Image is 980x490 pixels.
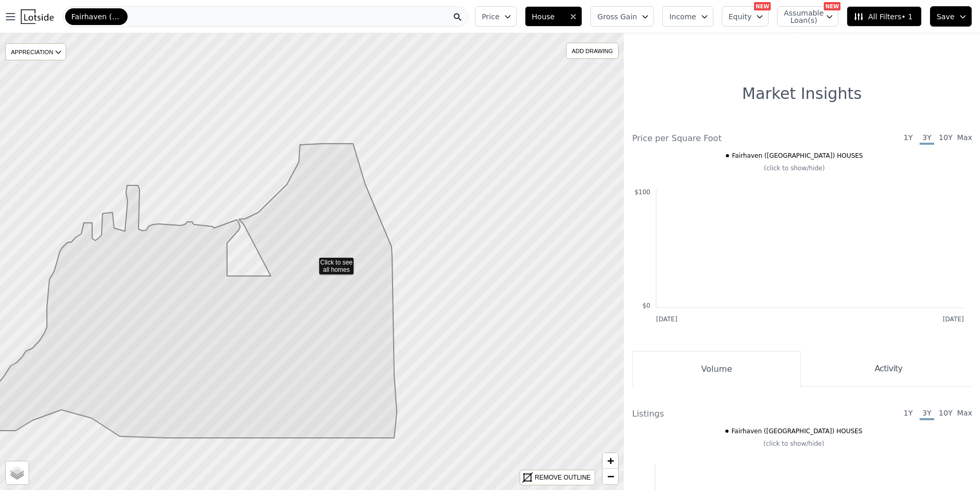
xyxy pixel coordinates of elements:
text: [DATE] [656,316,677,323]
button: Price [475,6,517,27]
span: Gross Gain [597,11,637,22]
text: $100 [634,189,650,196]
span: 1Y [901,132,915,145]
span: All Filters • 1 [853,11,912,22]
span: 1Y [901,408,915,420]
button: Income [662,6,713,27]
span: Save [937,11,954,22]
span: Income [669,11,696,22]
text: $0 [643,302,650,309]
a: Zoom in [602,453,618,469]
div: ADD DRAWING [567,43,618,58]
div: Listings [632,408,802,420]
div: REMOVE OUTLINE [535,473,590,482]
span: Fairhaven ([GEOGRAPHIC_DATA]) HOUSES [732,152,863,160]
div: (click to show/hide) [624,439,964,448]
div: NEW [824,2,840,10]
div: Price per Square Foot [632,132,802,145]
span: Max [957,408,972,420]
text: [DATE] [943,316,964,323]
button: Assumable Loan(s) [777,6,838,27]
span: Max [957,132,972,145]
span: Assumable Loan(s) [784,9,817,24]
span: Fairhaven ([GEOGRAPHIC_DATA]) [71,11,121,22]
span: Equity [728,11,751,22]
button: All Filters• 1 [847,6,921,27]
a: Zoom out [602,469,618,484]
span: 10Y [938,408,953,420]
h1: Market Insights [742,84,862,103]
span: − [607,470,614,483]
span: Price [482,11,499,22]
div: (click to show/hide) [625,164,964,172]
button: Save [930,6,972,27]
span: House [532,11,565,22]
div: NEW [754,2,771,10]
button: Volume [632,351,801,387]
span: + [607,454,614,467]
button: Activity [801,351,972,387]
div: APPRECIATION [5,43,66,60]
a: Layers [6,461,29,484]
button: Gross Gain [590,6,654,27]
button: Equity [722,6,769,27]
span: 3Y [920,132,934,145]
img: Lotside [21,9,54,24]
span: 10Y [938,132,953,145]
button: House [525,6,582,27]
span: 3Y [920,408,934,420]
span: Fairhaven ([GEOGRAPHIC_DATA]) HOUSES [732,427,862,435]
